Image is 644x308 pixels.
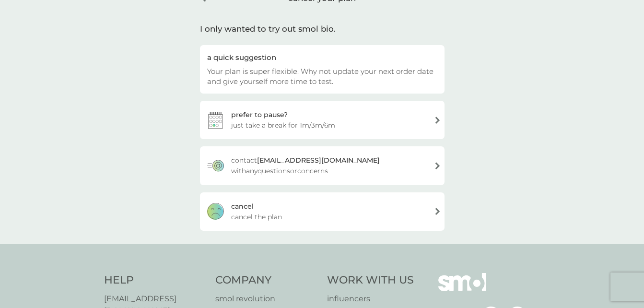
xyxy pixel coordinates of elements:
a: smol revolution [215,293,317,305]
img: smol [438,273,486,306]
div: prefer to pause? [231,109,288,120]
div: a quick suggestion [207,52,437,62]
h4: Help [104,273,206,288]
a: contact[EMAIL_ADDRESS][DOMAIN_NAME] withanyquestionsorconcerns [200,146,445,185]
div: I only wanted to try out smol bio. [200,23,445,36]
div: cancel [231,201,254,212]
a: influencers [327,293,414,305]
span: contact with any questions or concerns [231,155,426,176]
h4: Company [215,273,317,288]
span: Your plan is super flexible. Why not update your next order date and give yourself more time to t... [207,67,433,86]
span: just take a break for 1m/3m/6m [231,120,335,130]
strong: [EMAIL_ADDRESS][DOMAIN_NAME] [257,156,380,165]
h4: Work With Us [327,273,414,288]
span: cancel the plan [231,212,282,222]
